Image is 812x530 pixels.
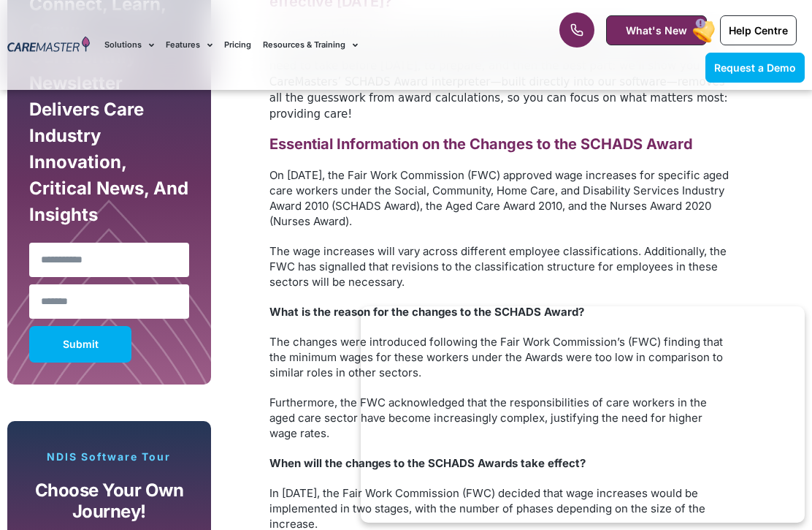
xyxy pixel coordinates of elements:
[269,305,584,319] strong: What is the reason for the changes to the SCHADS Award?
[361,306,805,523] iframe: Popup CTA
[22,450,196,463] p: NDIS Software Tour
[729,24,788,37] span: Help Centre
[714,61,796,74] span: Request a Demo
[166,20,212,69] a: Features
[104,20,518,69] nav: Menu
[269,135,693,153] strong: Essential Information on the Changes to the SCHADS Award
[33,480,185,522] p: Choose your own journey!
[705,53,805,83] a: Request a Demo
[269,456,586,470] strong: When will the changes to the SCHADS Awards take effect?
[626,24,687,37] span: What's New
[606,15,707,45] a: What's New
[29,326,131,363] button: Submit
[269,395,729,441] p: Furthermore, the FWC acknowledged that the responsibilities of care workers in the aged care sect...
[269,167,729,229] p: On [DATE], the Fair Work Commission (FWC) approved wage increases for specific aged care workers ...
[269,27,728,121] span: Is your team finding it challenging to navigate the SCHADS Award and stay on top of the changes? ...
[720,15,797,45] a: Help Centre
[269,334,729,380] p: The changes were introduced following the Fair Work Commission’s (FWC) finding that the minimum w...
[7,36,90,54] img: CareMaster Logo
[263,20,358,69] a: Resources & Training
[63,341,99,348] span: Submit
[104,20,154,69] a: Solutions
[269,243,729,289] p: The wage increases will vary across different employee classifications. Additionally, the FWC has...
[224,20,251,69] a: Pricing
